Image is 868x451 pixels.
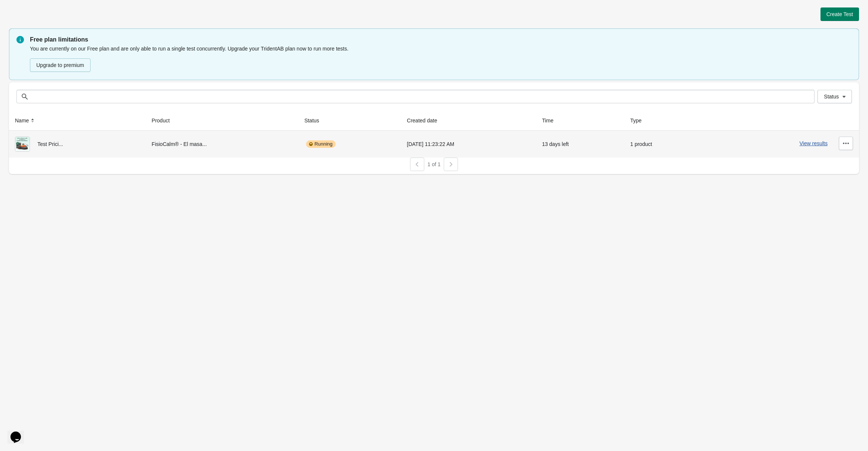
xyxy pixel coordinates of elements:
button: View results [800,140,828,146]
button: Time [539,114,564,127]
div: Test Prici... [15,137,140,152]
button: Create Test [820,7,859,21]
span: Status [824,94,839,100]
button: Product [149,114,180,127]
button: Type [627,114,652,127]
div: 13 days left [542,137,618,152]
span: 1 of 1 [427,161,440,167]
button: Name [12,114,39,127]
div: Running [306,140,335,148]
div: FisioCalm® - El masa... [152,137,292,152]
button: Status [301,114,330,127]
p: Free plan limitations [30,35,852,44]
iframe: chat widget [7,421,31,444]
button: Upgrade to premium [30,58,91,72]
button: Status [817,90,852,103]
div: [DATE] 11:23:22 AM [407,137,530,152]
div: 1 product [630,137,696,152]
button: Created date [404,114,448,127]
span: Create Test [826,11,853,17]
div: You are currently on our Free plan and are only able to run a single test concurrently. Upgrade y... [30,44,852,73]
